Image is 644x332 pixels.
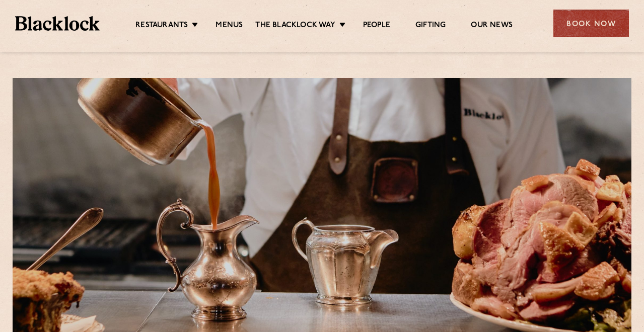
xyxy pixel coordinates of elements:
a: Our News [471,21,513,32]
a: Restaurants [135,21,188,32]
a: Menus [216,21,243,32]
div: Book Now [553,10,629,37]
a: People [363,21,390,32]
img: BL_Textured_Logo-footer-cropped.svg [15,16,100,30]
a: The Blacklock Way [255,21,335,32]
a: Gifting [415,21,446,32]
